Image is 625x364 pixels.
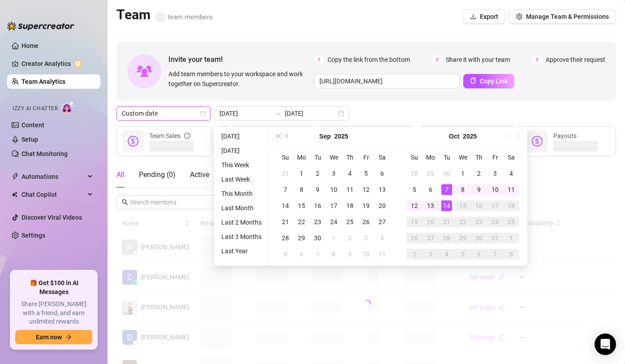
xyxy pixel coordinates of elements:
[487,246,503,262] td: 2025-11-07
[474,200,484,211] div: 16
[553,132,577,139] span: Payouts
[280,249,291,260] div: 5
[326,246,342,262] td: 2025-10-08
[503,246,519,262] td: 2025-11-08
[280,200,291,211] div: 14
[358,198,374,214] td: 2025-09-19
[312,217,323,227] div: 23
[441,184,452,195] div: 7
[312,249,323,260] div: 7
[509,9,616,24] button: Manage Team & Permissions
[374,230,390,246] td: 2025-10-04
[312,184,323,195] div: 9
[490,200,500,211] div: 17
[441,249,452,260] div: 4
[293,198,310,214] td: 2025-09-15
[425,249,436,260] div: 3
[503,214,519,230] td: 2025-10-25
[526,13,609,20] span: Manage Team & Permissions
[506,249,517,260] div: 8
[283,127,293,145] button: Previous month (PageUp)
[22,169,85,184] span: Automations
[463,9,505,24] button: Export
[361,233,371,243] div: 3
[506,217,517,227] div: 25
[377,217,388,227] div: 27
[277,246,293,262] td: 2025-10-05
[293,165,310,182] td: 2025-09-01
[546,55,605,65] span: Approve their request
[342,182,358,198] td: 2025-09-11
[345,217,355,227] div: 25
[532,136,543,147] span: dollar-circle
[277,230,293,246] td: 2025-09-28
[455,230,471,246] td: 2025-10-29
[474,249,484,260] div: 6
[374,149,390,165] th: Sa
[441,233,452,243] div: 28
[595,334,616,355] div: Open Intercom Messenger
[409,168,420,179] div: 28
[358,246,374,262] td: 2025-10-10
[342,246,358,262] td: 2025-10-09
[277,182,293,198] td: 2025-09-07
[361,217,371,227] div: 26
[377,184,388,195] div: 13
[218,203,265,213] li: Last Month
[471,214,487,230] td: 2025-10-23
[22,121,44,129] a: Content
[377,200,388,211] div: 20
[487,182,503,198] td: 2025-10-10
[218,174,265,185] li: Last Week
[351,126,406,146] div: Est. Hours Worked
[277,165,293,182] td: 2025-08-31
[285,108,336,118] input: End date
[406,182,422,198] td: 2025-10-05
[471,149,487,165] th: Th
[432,55,442,65] span: 2
[328,168,339,179] div: 3
[463,74,514,88] button: Copy Link
[310,182,326,198] td: 2025-09-09
[358,230,374,246] td: 2025-10-03
[457,200,468,211] div: 15
[490,168,500,179] div: 3
[312,200,323,211] div: 16
[345,168,355,179] div: 4
[455,182,471,198] td: 2025-10-08
[474,168,484,179] div: 2
[457,168,468,179] div: 1
[296,168,307,179] div: 1
[22,56,93,71] a: Creator Analytics exclamation-circle
[342,198,358,214] td: 2025-09-18
[220,108,271,118] input: Start date
[310,214,326,230] td: 2025-09-23
[22,187,85,202] span: Chat Copilot
[13,104,58,113] span: Izzy AI Chatter
[532,55,542,65] span: 3
[326,230,342,246] td: 2025-10-01
[328,200,339,211] div: 17
[274,110,281,117] span: to
[422,165,439,182] td: 2025-09-29
[310,165,326,182] td: 2025-09-02
[15,279,92,296] span: 🎁 Get $100 in AI Messages
[400,126,406,146] span: question-circle
[334,127,348,145] button: Choose a year
[422,230,439,246] td: 2025-10-27
[374,198,390,214] td: 2025-09-20
[377,233,388,243] div: 4
[474,233,484,243] div: 30
[65,334,72,340] span: arrow-right
[374,246,390,262] td: 2025-10-11
[345,184,355,195] div: 11
[457,217,468,227] div: 22
[361,200,371,211] div: 19
[409,184,420,195] div: 5
[487,230,503,246] td: 2025-10-31
[280,217,291,227] div: 21
[293,246,310,262] td: 2025-10-06
[15,300,92,326] span: Share [PERSON_NAME] with a friend, and earn unlimited rewards
[345,200,355,211] div: 18
[310,149,326,165] th: Tu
